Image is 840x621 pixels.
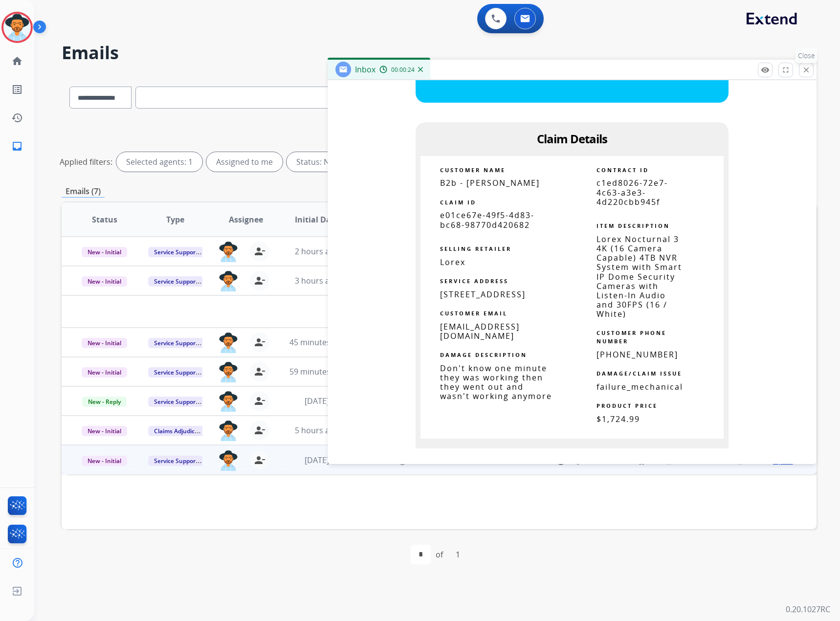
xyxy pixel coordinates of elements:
[148,456,204,466] span: Service Support
[761,66,770,74] mat-icon: remove_red_eye
[440,351,527,358] strong: DAMAGE DESCRIPTION
[391,66,415,74] span: 00:00:24
[219,333,238,353] img: agent-avatar
[219,391,238,412] img: agent-avatar
[82,367,127,377] span: New - Initial
[254,245,265,257] mat-icon: person_remove
[82,397,127,407] span: New - Reply
[82,247,127,257] span: New - Initial
[448,545,468,564] div: 1
[786,603,830,615] p: 0.20.1027RC
[166,214,184,225] span: Type
[440,321,520,341] span: [EMAIL_ADDRESS][DOMAIN_NAME]
[254,275,265,287] mat-icon: person_remove
[82,426,127,436] span: New - Initial
[366,455,410,466] span: 2 hours ago
[440,245,511,252] strong: SELLING RETAILER
[440,277,508,285] strong: SERVICE ADDRESS
[295,214,339,225] span: Initial Date
[3,14,31,41] img: avatar
[254,454,265,466] mat-icon: person_remove
[440,257,465,267] span: Lorex
[60,156,112,168] p: Applied filters:
[92,214,117,225] span: Status
[781,66,790,74] mat-icon: fullscreen
[254,395,265,407] mat-icon: person_remove
[798,456,807,465] mat-icon: language
[537,131,607,147] span: Claim Details
[148,367,204,377] span: Service Support
[597,402,658,409] strong: PRODUCT PRICE
[690,455,836,466] span: e89288fb-0ca5-4839-94f3-abc61c462cec
[735,456,744,465] mat-icon: content_copy
[305,396,329,406] span: [DATE]
[219,271,238,291] img: agent-avatar
[82,276,127,287] span: New - Initial
[289,366,346,377] span: 59 minutes ago
[478,455,783,466] span: You've been assigned a new service order: a9d5b829-1215-494b-adcb-feedfaf37800
[440,166,506,174] strong: CUSTOMER NAME
[116,152,202,172] div: Selected agents: 1
[289,337,346,348] span: 45 minutes ago
[219,421,238,441] img: agent-avatar
[148,426,215,436] span: Claims Adjudication
[355,64,376,75] span: Inbox
[295,275,339,286] span: 3 hours ago
[82,338,127,348] span: New - Initial
[597,234,682,320] span: Lorex Nocturnal 3 4K (16 Camera Capable) 4TB NVR System with Smart IP Dome Security Cameras with ...
[295,246,339,257] span: 2 hours ago
[148,276,204,287] span: Service Support
[287,152,390,172] div: Status: New - Initial
[597,329,666,345] strong: CUSTOMER PHONE NUMBER
[597,222,670,229] strong: ITEM DESCRIPTION
[440,363,552,402] span: Don't know one minute they was working then they went out and wasn't working anymore
[440,199,476,206] strong: CLAIM ID
[597,381,683,392] span: failure_mechanical
[148,338,204,348] span: Service Support
[11,84,23,95] mat-icon: list_alt
[440,210,534,230] span: e01ce67e-49f5-4d83-bc68-98770d420682
[796,48,818,63] p: Close
[254,424,265,436] mat-icon: person_remove
[597,177,668,207] span: c1ed8026-72e7-4c63-a3e3-4d220cbb945f
[802,66,811,74] mat-icon: close
[11,112,23,124] mat-icon: history
[597,370,682,377] strong: DAMAGE/CLAIM ISSUE
[440,310,508,317] strong: CUSTOMER EMAIL
[148,397,204,407] span: Service Support
[11,55,23,67] mat-icon: home
[219,362,238,382] img: agent-avatar
[219,450,238,471] img: agent-avatar
[799,63,814,77] button: Close
[597,166,649,174] strong: CONTRACT ID
[305,455,329,466] span: [DATE]
[436,549,443,560] div: of
[219,242,238,262] img: agent-avatar
[664,456,673,465] mat-icon: content_copy
[254,336,265,348] mat-icon: person_remove
[254,366,265,377] mat-icon: person_remove
[597,414,640,424] span: $1,724.99
[206,152,283,172] div: Assigned to me
[597,349,678,360] span: [PHONE_NUMBER]
[229,214,263,225] span: Assignee
[148,247,204,257] span: Service Support
[295,425,339,436] span: 5 hours ago
[440,177,540,188] span: B2b - [PERSON_NAME]
[440,289,526,300] span: [STREET_ADDRESS]
[11,140,23,152] mat-icon: inbox
[82,456,127,466] span: New - Initial
[62,185,105,198] p: Emails (7)
[62,43,817,63] h2: Emails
